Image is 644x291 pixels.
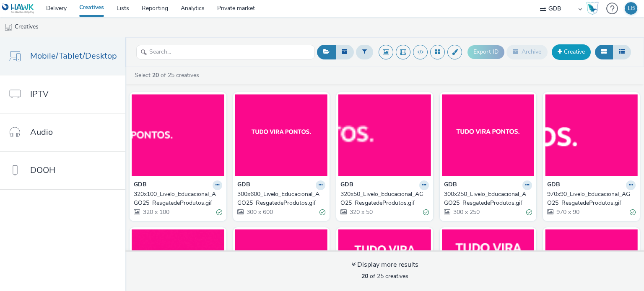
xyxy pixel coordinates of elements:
[132,94,224,176] img: 320x100_Livelo_Educacional_AGO25_ResgatedeProdutos.gif visual
[319,208,325,217] div: Valid
[134,190,219,207] div: 320x100_Livelo_Educacional_AGO25_ResgatedeProdutos.gif
[545,94,638,176] img: 970x90_Livelo_Educacional_AGO25_ResgatedeProdutos.gif visual
[237,180,250,190] strong: GDB
[340,190,426,207] div: 320x50_Livelo_Educacional_AGO25_ResgatedeProdutos.gif
[552,44,591,59] a: Creative
[467,45,504,59] button: Export ID
[423,208,429,217] div: Valid
[134,190,222,207] a: 320x100_Livelo_Educacional_AGO25_ResgatedeProdutos.gif
[338,94,431,176] img: 320x50_Livelo_Educacional_AGO25_ResgatedeProdutos.gif visual
[237,190,322,207] div: 300x600_Livelo_Educacional_AGO25_ResgatedeProdutos.gif
[30,50,117,62] span: Mobile/Tablet/Desktop
[30,88,49,100] span: IPTV
[361,272,368,280] strong: 20
[340,190,429,207] a: 320x50_Livelo_Educacional_AGO25_ResgatedeProdutos.gif
[613,45,631,59] button: Table
[340,180,353,190] strong: GDB
[452,208,480,216] span: 300 x 250
[628,2,635,15] div: LB
[442,94,535,176] img: 300x250_Livelo_Educacional_AGO25_ResgatedeProdutos.gif visual
[4,23,13,31] img: mobile
[547,190,632,207] div: 970x90_Livelo_Educacional_AGO25_ResgatedeProdutos.gif
[444,190,532,207] a: 300x250_Livelo_Educacional_AGO25_ResgatedeProdutos.gif
[134,71,203,79] a: Select of 25 creatives
[237,190,326,207] a: 300x600_Livelo_Educacional_AGO25_ResgatedeProdutos.gif
[506,45,548,59] button: Archive
[444,190,529,207] div: 300x250_Livelo_Educacional_AGO25_ResgatedeProdutos.gif
[349,208,373,216] span: 320 x 50
[361,272,408,280] span: of 25 creatives
[134,180,147,190] strong: GDB
[526,208,532,217] div: Valid
[30,164,55,176] span: DOOH
[630,208,636,217] div: Valid
[547,180,560,190] strong: GDB
[444,180,457,190] strong: GDB
[586,2,602,15] a: Hawk Academy
[246,208,273,216] span: 300 x 600
[216,208,222,217] div: Valid
[142,208,169,216] span: 320 x 100
[136,45,315,59] input: Search...
[235,94,328,176] img: 300x600_Livelo_Educacional_AGO25_ResgatedeProdutos.gif visual
[547,190,636,207] a: 970x90_Livelo_Educacional_AGO25_ResgatedeProdutos.gif
[351,260,418,270] div: Display more results
[556,208,579,216] span: 970 x 90
[586,2,599,15] img: Hawk Academy
[152,71,159,79] strong: 20
[30,126,53,138] span: Audio
[595,45,613,59] button: Grid
[2,3,34,14] img: undefined Logo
